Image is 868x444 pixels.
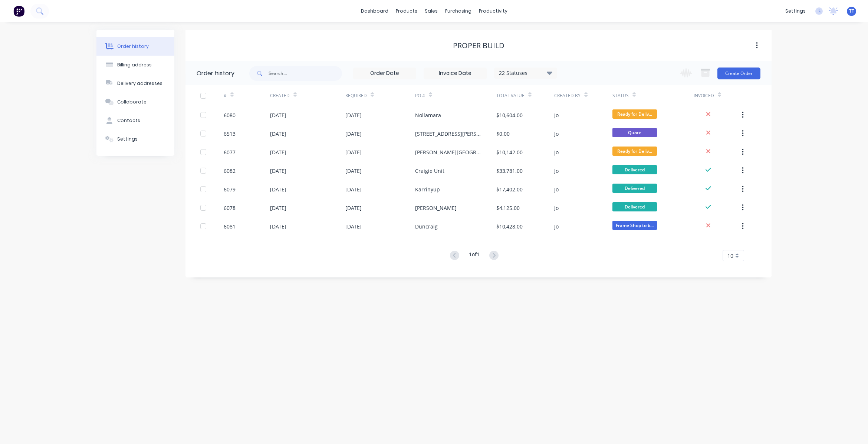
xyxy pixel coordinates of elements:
div: [PERSON_NAME] [415,204,457,212]
div: Status [612,85,694,106]
div: $0.00 [496,130,510,138]
div: 6079 [224,185,236,193]
div: [DATE] [270,130,286,138]
input: Search... [269,66,342,81]
div: Created By [554,85,612,106]
div: Required [345,92,367,99]
div: Settings [117,136,138,142]
img: Factory [13,6,24,17]
div: # [224,92,227,99]
a: dashboard [357,6,392,17]
div: Jo [554,148,559,156]
span: Ready for Deliv... [612,147,657,156]
span: Ready for Deliv... [612,109,657,119]
div: [DATE] [270,185,286,193]
div: [DATE] [345,185,362,193]
div: Jo [554,185,559,193]
div: PO # [415,85,496,106]
div: $17,402.00 [496,185,523,193]
div: 6080 [224,111,236,119]
div: Jo [554,167,559,175]
div: Total Value [496,85,554,106]
div: [DATE] [345,223,362,230]
div: Craigie Unit [415,167,444,175]
div: Proper Build [453,41,504,50]
div: productivity [475,6,511,17]
span: Delivered [612,165,657,174]
div: Created [270,85,345,106]
div: Jo [554,204,559,212]
button: Contacts [96,111,174,130]
div: 22 Statuses [494,69,557,77]
div: Created By [554,92,581,99]
div: 6082 [224,167,236,175]
div: Nollamara [415,111,441,119]
div: $33,781.00 [496,167,523,175]
div: Karrinyup [415,185,440,193]
div: Contacts [117,117,140,124]
div: Jo [554,111,559,119]
button: Order history [96,37,174,56]
span: Frame Shop to b... [612,221,657,230]
span: Delivered [612,184,657,193]
div: Jo [554,130,559,138]
div: # [224,85,270,106]
div: [DATE] [345,204,362,212]
div: PO # [415,92,425,99]
div: [DATE] [345,148,362,156]
div: Jo [554,223,559,230]
button: Settings [96,130,174,148]
span: Quote [612,128,657,137]
div: Delivery addresses [117,80,162,87]
div: $4,125.00 [496,204,520,212]
div: Status [612,92,629,99]
div: $10,604.00 [496,111,523,119]
button: Billing address [96,56,174,74]
div: [DATE] [345,167,362,175]
div: [DATE] [345,130,362,138]
span: Delivered [612,202,657,211]
div: [DATE] [270,204,286,212]
div: purchasing [441,6,475,17]
div: Order history [197,69,234,78]
div: Invoiced [694,92,714,99]
div: 1 of 1 [469,250,480,261]
div: [DATE] [270,148,286,156]
div: Invoiced [694,85,740,106]
input: Order Date [354,68,416,79]
div: sales [421,6,441,17]
div: Required [345,85,415,106]
button: Delivery addresses [96,74,174,93]
button: Collaborate [96,93,174,111]
div: Created [270,92,290,99]
div: 6077 [224,148,236,156]
button: Create Order [717,68,760,79]
div: $10,142.00 [496,148,523,156]
div: Order history [117,43,149,50]
div: Billing address [117,62,152,68]
div: Total Value [496,92,525,99]
div: [DATE] [345,111,362,119]
div: [DATE] [270,111,286,119]
div: Duncraig [415,223,438,230]
div: products [392,6,421,17]
div: 6513 [224,130,236,138]
div: 6081 [224,223,236,230]
div: 6078 [224,204,236,212]
div: [DATE] [270,223,286,230]
div: [DATE] [270,167,286,175]
div: settings [782,6,809,17]
span: 10 [727,252,733,260]
div: Collaborate [117,99,147,105]
div: [PERSON_NAME][GEOGRAPHIC_DATA] [415,148,481,156]
div: [STREET_ADDRESS][PERSON_NAME][PERSON_NAME] [415,130,481,138]
span: TT [849,8,854,14]
input: Invoice Date [424,68,486,79]
div: $10,428.00 [496,223,523,230]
